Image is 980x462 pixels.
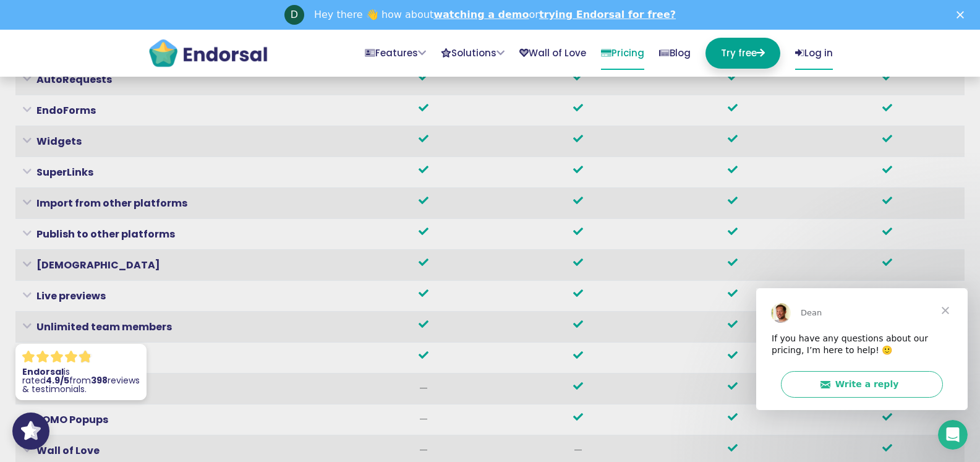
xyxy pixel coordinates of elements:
[519,38,586,69] a: Wall of Love
[419,413,428,427] span: —
[36,227,175,241] strong: Publish to other platforms
[314,9,676,21] div: Hey there 👋 how about or
[795,38,833,70] a: Log in
[574,443,582,458] span: —
[36,320,172,334] strong: Unlimited team members
[91,374,108,387] strong: 398
[659,38,691,69] a: Blog
[36,196,187,210] strong: Import from other platforms
[36,134,82,148] strong: Widgets
[705,38,780,69] a: Try free
[957,11,969,19] div: Close
[36,103,96,118] strong: EndoForms
[36,289,106,303] strong: Live previews
[601,38,644,70] a: Pricing
[441,38,505,69] a: Solutions
[148,38,268,69] img: endorsal-logo@2x.png
[365,38,426,69] a: Features
[419,443,428,458] span: —
[22,366,64,378] strong: Endorsal
[36,413,108,427] strong: FOMO Popups
[36,165,93,179] strong: SuperLinks
[36,443,100,458] strong: Wall of Love
[36,72,112,87] strong: AutoRequests
[284,5,304,25] div: Profile image for Dean
[938,420,968,450] iframe: Intercom live chat
[46,374,69,387] strong: 4.9/5
[756,288,968,410] iframe: Intercom live chat message
[539,9,676,20] a: trying Endorsal for free?
[419,382,428,396] span: —
[22,367,140,393] p: is rated from reviews & testimonials.
[36,258,160,272] strong: [DEMOGRAPHIC_DATA]
[433,9,529,20] a: watching a demo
